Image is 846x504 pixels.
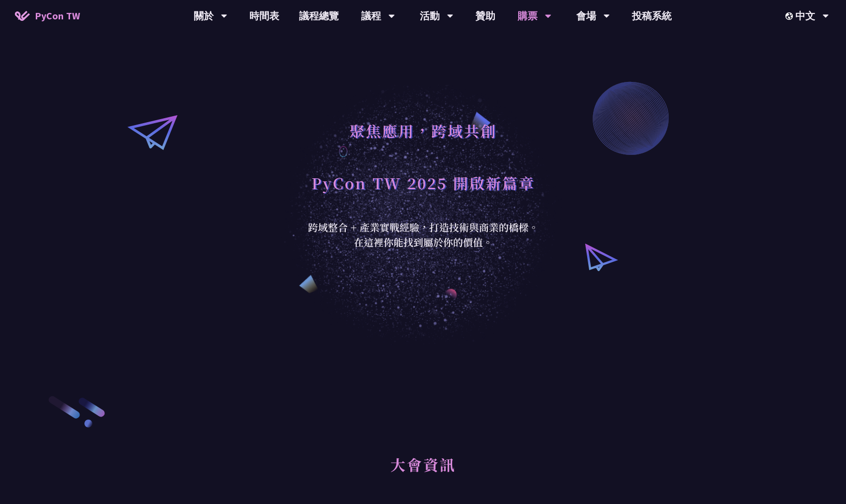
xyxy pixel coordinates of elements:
h1: PyCon TW 2025 開啟新篇章 [311,168,535,198]
span: PyCon TW [35,8,80,23]
img: Home icon of PyCon TW 2025 [15,11,30,21]
h1: 聚焦應用，跨域共創 [349,116,497,145]
div: 跨域整合 + 產業實戰經驗，打造技術與商業的橋樑。 在這裡你能找到屬於你的價值。 [302,220,545,250]
img: Locale Icon [785,12,795,20]
h2: 大會資訊 [161,444,685,499]
a: PyCon TW [5,3,90,28]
